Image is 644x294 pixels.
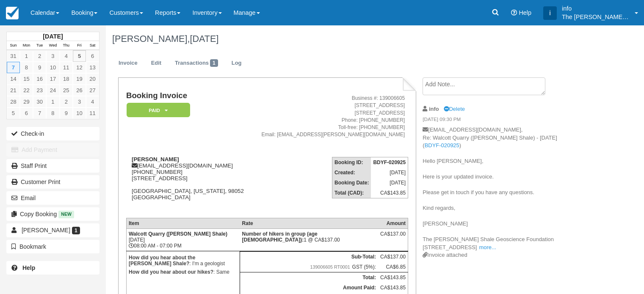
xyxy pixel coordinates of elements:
[72,227,80,234] span: 1
[132,156,179,162] strong: [PERSON_NAME]
[112,55,144,71] a: Invoice
[378,283,408,293] td: CA$143.85
[46,41,59,50] th: Wed
[46,107,59,119] a: 8
[86,41,99,50] th: Sat
[73,50,86,62] a: 5
[20,50,33,62] a: 1
[378,218,408,228] th: Amount
[479,244,496,250] a: more...
[129,253,238,268] p: : I'm a geologist
[33,41,46,50] th: Tue
[373,159,406,165] strong: BDYF-020925
[225,55,248,71] a: Log
[46,62,59,73] a: 10
[22,227,70,234] span: [PERSON_NAME]
[240,218,378,228] th: Rate
[6,207,100,221] button: Copy Booking New
[190,33,218,44] span: [DATE]
[240,251,378,262] th: Sub-Total:
[60,50,73,62] a: 4
[43,33,63,40] strong: [DATE]
[73,73,86,85] a: 19
[240,272,378,283] th: Total:
[332,168,371,178] th: Created:
[242,231,318,243] strong: Number of hikers in group (age 8 - 75)
[33,50,46,62] a: 2
[129,268,238,276] p: : Same
[20,96,33,107] a: 29
[129,269,213,275] strong: How did you hear about our hikes?
[46,73,59,85] a: 17
[380,231,406,244] div: CA$137.00
[126,156,250,211] div: [EMAIL_ADDRESS][DOMAIN_NAME] [PHONE_NUMBER] [STREET_ADDRESS] [GEOGRAPHIC_DATA], [US_STATE], 98052...
[86,107,99,119] a: 11
[332,178,371,188] th: Booking Date:
[6,240,100,253] button: Bookmark
[60,62,73,73] a: 11
[6,223,100,237] a: [PERSON_NAME] 1
[562,13,630,21] p: The [PERSON_NAME] Shale Geoscience Foundation
[22,264,35,271] b: Help
[210,59,218,67] span: 1
[332,188,371,198] th: Total (CAD):
[511,10,517,16] i: Help
[73,62,86,73] a: 12
[6,7,19,19] img: checkfront-main-nav-mini-logo.png
[86,85,99,96] a: 27
[371,178,408,188] td: [DATE]
[378,262,408,272] td: CA$6.85
[20,107,33,119] a: 6
[60,85,73,96] a: 25
[308,262,352,272] span: 139006605 RT0001
[371,188,408,198] td: CA$143.85
[6,191,100,205] button: Email
[33,96,46,107] a: 30
[73,96,86,107] a: 3
[46,85,59,96] a: 24
[86,62,99,73] a: 13
[240,262,378,272] td: GST (5%):
[425,142,459,148] a: BDYF-020925
[378,251,408,262] td: CA$137.00
[126,102,187,118] a: Paid
[6,261,100,275] a: Help
[423,116,565,125] em: [DATE] 09:30 PM
[20,41,33,50] th: Mon
[7,96,20,107] a: 28
[6,143,100,157] button: Add Payment
[519,9,531,16] span: Help
[7,107,20,119] a: 5
[378,272,408,283] td: CA$143.85
[145,55,168,71] a: Edit
[371,168,408,178] td: [DATE]
[86,50,99,62] a: 6
[126,218,240,228] th: Item
[33,85,46,96] a: 23
[254,95,405,138] address: Business #: 139006605 [STREET_ADDRESS] [STREET_ADDRESS] Phone: [PHONE_NUMBER] Toll-free: [PHONE_N...
[429,106,439,112] strong: info
[169,55,224,71] a: Transactions1
[60,73,73,85] a: 18
[73,85,86,96] a: 26
[7,41,20,50] th: Sun
[332,157,371,168] th: Booking ID:
[20,62,33,73] a: 8
[7,62,20,73] a: 7
[86,73,99,85] a: 20
[86,96,99,107] a: 4
[46,50,59,62] a: 3
[20,85,33,96] a: 22
[6,159,100,173] a: Staff Print
[129,255,195,267] strong: How did you hear about the [PERSON_NAME] Shale?
[240,228,378,251] td: 1 @ CA$137.00
[444,106,465,112] a: Delete
[33,107,46,119] a: 7
[33,62,46,73] a: 9
[58,211,74,218] span: New
[60,107,73,119] a: 9
[7,50,20,62] a: 31
[423,126,565,251] p: [EMAIL_ADDRESS][DOMAIN_NAME], Re: Walcott Quarry ([PERSON_NAME] Shale) - [DATE] ( ) Hello [PERSON...
[126,228,240,251] td: [DATE] 08:00 AM - 07:00 PM
[240,283,378,293] th: Amount Paid:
